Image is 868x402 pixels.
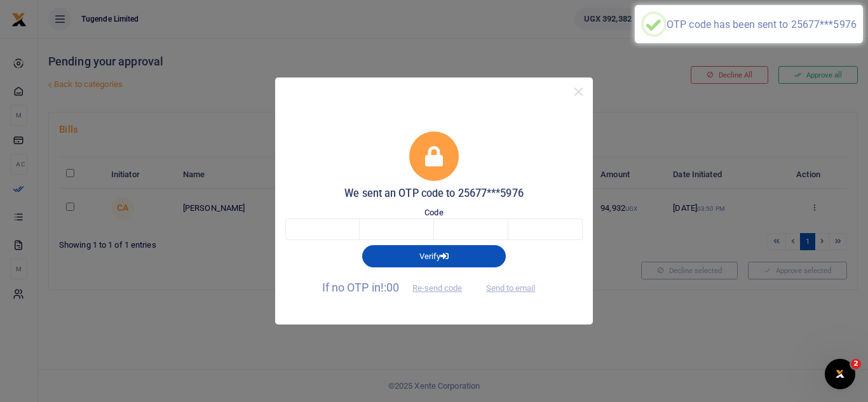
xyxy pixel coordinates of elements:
button: Close [569,83,588,101]
h5: We sent an OTP code to 25677***5976 [285,187,583,200]
iframe: Intercom live chat [825,359,855,389]
label: Code [424,206,443,219]
div: OTP code has been sent to 25677***5976 [667,18,857,30]
span: If no OTP in [322,281,473,294]
span: !:00 [381,281,399,294]
button: Verify [362,245,506,267]
span: 2 [851,359,861,369]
